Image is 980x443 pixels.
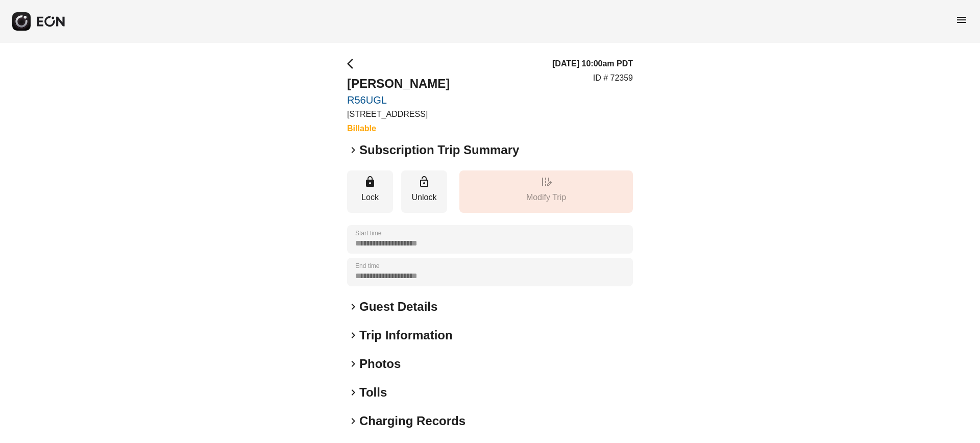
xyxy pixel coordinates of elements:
[347,108,450,120] p: [STREET_ADDRESS]
[359,142,519,158] h2: Subscription Trip Summary
[359,356,401,372] h2: Photos
[406,191,442,204] p: Unlock
[347,58,359,70] span: arrow_back_ios
[359,327,453,343] h2: Trip Information
[347,170,393,213] button: Lock
[347,329,359,341] span: keyboard_arrow_right
[347,76,450,92] h2: [PERSON_NAME]
[347,358,359,370] span: keyboard_arrow_right
[347,415,359,427] span: keyboard_arrow_right
[347,386,359,399] span: keyboard_arrow_right
[352,191,388,204] p: Lock
[418,176,430,188] span: lock_open
[401,170,447,213] button: Unlock
[359,413,465,429] h2: Charging Records
[359,299,437,315] h2: Guest Details
[347,122,450,135] h3: Billable
[364,176,376,188] span: lock
[955,14,968,26] span: menu
[593,72,633,84] p: ID # 72359
[359,384,387,401] h2: Tolls
[347,301,359,313] span: keyboard_arrow_right
[347,94,450,106] a: R56UGL
[347,144,359,156] span: keyboard_arrow_right
[552,58,633,70] h3: [DATE] 10:00am PDT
